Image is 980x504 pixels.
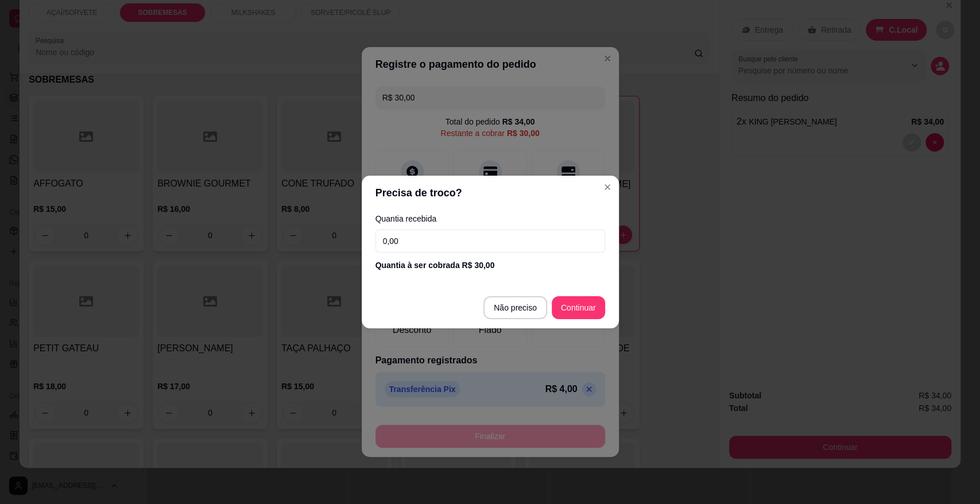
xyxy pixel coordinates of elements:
[362,176,619,210] header: Precisa de troco?
[483,296,547,319] button: Não preciso
[552,296,605,319] button: Continuar
[375,259,605,271] div: Quantia à ser cobrada R$ 30,00
[598,178,617,196] button: Close
[375,215,605,223] label: Quantia recebida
